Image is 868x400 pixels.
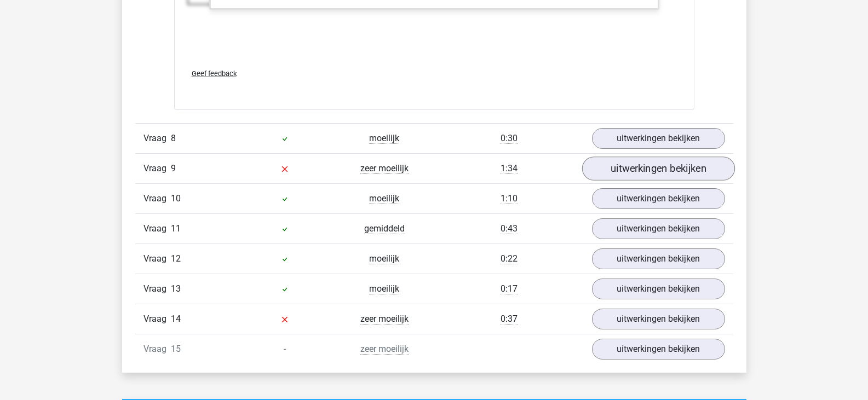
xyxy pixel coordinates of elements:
[143,192,171,205] span: Vraag
[592,279,725,299] a: uitwerkingen bekijken
[592,188,725,209] a: uitwerkingen bekijken
[592,309,725,329] a: uitwerkingen bekijken
[360,344,409,355] span: zeer moeilijk
[143,132,171,145] span: Vraag
[171,133,176,143] span: 8
[364,223,405,234] span: gemiddeld
[501,193,518,204] span: 1:10
[501,223,518,234] span: 0:43
[171,314,181,324] span: 14
[501,314,518,324] span: 0:37
[501,163,518,174] span: 1:34
[171,253,181,264] span: 12
[369,253,399,264] span: moeilijk
[501,283,518,294] span: 0:17
[143,222,171,235] span: Vraag
[192,69,237,78] span: Geef feedback
[501,133,518,144] span: 0:30
[592,339,725,360] a: uitwerkingen bekijken
[582,156,734,181] a: uitwerkingen bekijken
[369,283,399,294] span: moeilijk
[143,162,171,175] span: Vraag
[143,282,171,295] span: Vraag
[171,163,176,173] span: 9
[592,128,725,149] a: uitwerkingen bekijken
[171,344,181,354] span: 15
[360,163,409,174] span: zeer moeilijk
[360,314,409,324] span: zeer moeilijk
[592,218,725,239] a: uitwerkingen bekijken
[592,248,725,269] a: uitwerkingen bekijken
[369,193,399,204] span: moeilijk
[143,343,171,356] span: Vraag
[235,343,335,356] div: -
[501,253,518,264] span: 0:22
[143,252,171,265] span: Vraag
[369,133,399,144] span: moeilijk
[171,193,181,204] span: 10
[143,312,171,326] span: Vraag
[171,223,181,234] span: 11
[171,283,181,294] span: 13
